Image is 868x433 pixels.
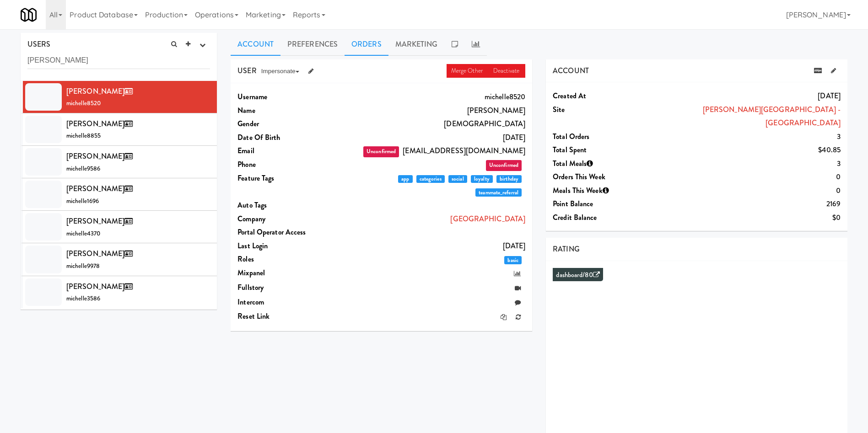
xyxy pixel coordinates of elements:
[21,81,217,113] li: [PERSON_NAME]michelle8520
[388,33,445,56] a: Marketing
[450,214,525,224] a: [GEOGRAPHIC_DATA]
[66,86,136,96] span: [PERSON_NAME]
[237,266,353,280] dt: Mixpanel
[27,52,210,69] input: Search user
[21,7,37,23] img: Micromart
[21,178,217,211] li: [PERSON_NAME]michelle1696
[553,197,668,211] dt: Point Balance
[553,244,580,254] span: RATING
[448,175,467,183] span: social
[66,281,136,292] span: [PERSON_NAME]
[475,188,522,197] span: teammate_referral
[66,197,99,205] span: michelle1696
[237,158,353,171] dt: Phone
[353,117,525,131] dd: [DEMOGRAPHIC_DATA]
[353,131,525,144] dd: [DATE]
[237,131,353,144] dt: Date Of Birth
[353,90,525,104] dd: michelle8520
[66,164,100,173] span: michelle9586
[553,170,668,184] dt: Orders This Week
[353,104,525,118] dd: [PERSON_NAME]
[471,175,493,183] span: loyalty
[231,33,280,56] a: Account
[489,64,525,78] a: Deactivate
[668,197,841,211] dd: 2169
[668,89,841,103] dd: [DATE]
[353,144,525,158] dd: [EMAIL_ADDRESS][DOMAIN_NAME]
[66,118,136,129] span: [PERSON_NAME]
[66,216,136,226] span: [PERSON_NAME]
[363,146,399,157] span: Unconfirmed
[237,117,353,131] dt: Gender
[447,64,489,78] a: Merge Other
[553,89,668,103] dt: Created at
[237,225,353,239] dt: Portal Operator Access
[66,131,101,140] span: michelle8855
[668,211,841,225] dd: $0
[21,211,217,243] li: [PERSON_NAME]michelle4370
[237,144,353,158] dt: Email
[21,276,217,308] li: [PERSON_NAME]michelle3586
[66,262,100,270] span: michelle9978
[553,143,668,157] dt: Total Spent
[237,104,353,118] dt: Name
[416,175,445,183] span: categories
[553,103,668,117] dt: Site
[66,229,100,238] span: michelle4370
[353,239,525,253] dd: [DATE]
[66,151,136,161] span: [PERSON_NAME]
[66,248,136,259] span: [PERSON_NAME]
[237,198,353,212] dt: Auto Tags
[496,175,522,183] span: birthday
[237,295,353,309] dt: Intercom
[27,39,51,49] span: USERS
[66,183,136,194] span: [PERSON_NAME]
[237,171,353,185] dt: Feature Tags
[237,90,353,104] dt: Username
[504,256,522,264] span: basic
[668,130,841,144] dd: 3
[553,157,668,171] dt: Total Meals
[553,130,668,144] dt: Total Orders
[280,33,345,56] a: Preferences
[237,281,353,294] dt: Fullstory
[703,104,841,128] a: [PERSON_NAME][GEOGRAPHIC_DATA] - [GEOGRAPHIC_DATA]
[486,160,522,171] span: Unconfirmed
[553,65,589,76] span: ACCOUNT
[668,170,841,184] dd: 0
[345,33,388,56] a: Orders
[237,252,353,266] dt: Roles
[668,157,841,171] dd: 3
[556,270,599,280] a: dashboard/80
[66,99,101,107] span: michelle8520
[66,294,100,303] span: michelle3586
[21,243,217,276] li: [PERSON_NAME]michelle9978
[553,184,668,198] dt: Meals This Week
[237,310,353,323] dt: Reset link
[237,65,256,76] span: USER
[21,146,217,178] li: [PERSON_NAME]michelle9586
[668,184,841,198] dd: 0
[21,113,217,146] li: [PERSON_NAME]michelle8855
[668,143,841,157] dd: $40.85
[237,239,353,253] dt: Last login
[257,64,304,78] button: Impersonate
[237,212,353,226] dt: Company
[398,175,413,183] span: app
[553,211,668,225] dt: Credit Balance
